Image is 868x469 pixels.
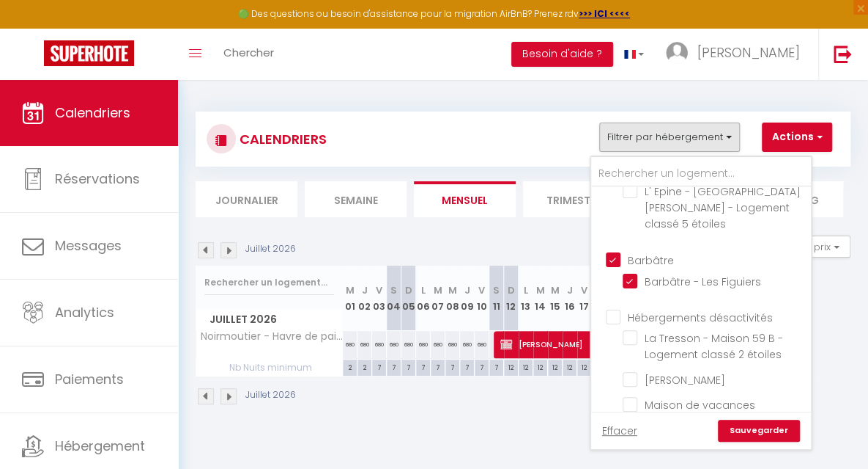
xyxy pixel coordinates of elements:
[460,331,475,358] div: 680
[445,360,459,374] div: 7
[387,360,401,374] div: 7
[212,29,285,80] a: Chercher
[645,184,801,231] span: L' Epine - [GEOGRAPHIC_DATA][PERSON_NAME] - Logement classé 5 étoiles
[55,370,124,388] span: Paiements
[431,360,445,374] div: 7
[489,360,503,374] div: 7
[500,330,593,358] span: [PERSON_NAME]
[508,283,515,297] abbr: D
[581,283,587,297] abbr: V
[599,123,740,152] button: Filtrer par hébergement
[697,43,800,62] span: [PERSON_NAME]
[414,181,516,217] li: Mensuel
[475,331,489,358] div: 680
[551,283,560,297] abbr: M
[591,161,811,187] input: Rechercher un logement...
[196,360,342,376] span: Nb Nuits minimum
[343,331,357,358] div: 680
[405,283,412,297] abbr: D
[519,266,533,331] th: 13
[628,253,674,268] span: Barbâtre
[590,156,812,451] div: Filtrer par hébergement
[199,331,345,342] span: Noirmoutier - Havre de paix - Logement classé 5 étoiles
[645,331,783,362] span: La Tresson - Maison 59 B - Logement classé 2 étoiles
[524,283,528,297] abbr: L
[533,360,547,374] div: 12
[718,420,800,442] a: Sauvegarder
[536,283,545,297] abbr: M
[401,360,415,374] div: 7
[475,266,489,331] th: 10
[376,283,382,297] abbr: V
[431,331,445,358] div: 680
[655,29,818,80] a: ... [PERSON_NAME]
[55,170,140,188] span: Réservations
[305,181,407,217] li: Semaine
[762,123,832,152] button: Actions
[478,283,485,297] abbr: V
[448,283,457,297] abbr: M
[445,266,460,331] th: 08
[431,266,445,331] th: 07
[55,236,122,255] span: Messages
[204,269,334,296] input: Rechercher un logement...
[387,266,401,331] th: 04
[579,7,630,20] a: >>> ICI <<<<
[357,331,372,358] div: 680
[196,181,297,217] li: Journalier
[372,266,387,331] th: 03
[645,275,761,289] span: Barbâtre - Les Figuiers
[343,360,357,374] div: 2
[577,360,591,374] div: 12
[563,360,576,374] div: 12
[357,360,371,374] div: 2
[489,266,504,331] th: 11
[55,437,145,455] span: Hébergement
[666,42,688,64] img: ...
[464,283,470,297] abbr: J
[55,303,114,321] span: Analytics
[628,310,773,325] span: Hébergements désactivités
[401,266,416,331] th: 05
[346,283,355,297] abbr: M
[434,283,442,297] abbr: M
[401,331,416,358] div: 680
[245,388,296,402] p: Juillet 2026
[416,360,430,374] div: 7
[577,266,592,331] th: 17
[504,360,518,374] div: 12
[548,266,563,331] th: 15
[493,283,500,297] abbr: S
[475,360,489,374] div: 7
[390,283,397,297] abbr: S
[372,331,387,358] div: 680
[372,360,386,374] div: 7
[196,309,342,330] span: Juillet 2026
[357,266,372,331] th: 02
[834,45,852,63] img: logout
[563,266,577,331] th: 16
[523,181,625,217] li: Trimestre
[445,331,460,358] div: 680
[421,283,426,297] abbr: L
[416,331,431,358] div: 680
[460,360,474,374] div: 7
[511,42,613,67] button: Besoin d'aide ?
[362,283,368,297] abbr: J
[223,45,274,60] span: Chercher
[343,266,357,331] th: 01
[44,40,134,66] img: Super Booking
[567,283,573,297] abbr: J
[548,360,562,374] div: 12
[387,331,401,358] div: 680
[55,103,130,122] span: Calendriers
[245,242,296,256] p: Juillet 2026
[504,266,519,331] th: 12
[519,360,533,374] div: 12
[236,123,327,156] h3: CALENDRIERS
[416,266,431,331] th: 06
[460,266,475,331] th: 09
[533,266,548,331] th: 14
[602,423,637,439] a: Effacer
